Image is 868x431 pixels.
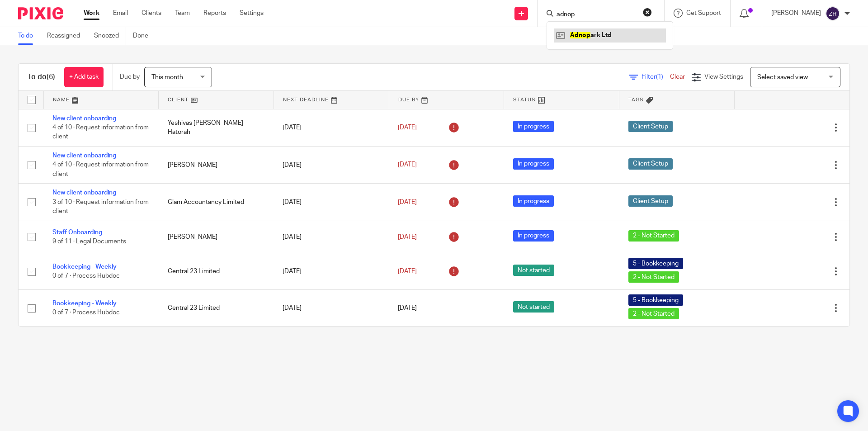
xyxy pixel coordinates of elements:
[52,273,120,279] span: 0 of 7 · Process Hubdoc
[52,264,117,270] a: Bookkeeping - Weekly
[656,74,663,80] span: (1)
[513,301,554,313] span: Not started
[52,189,116,196] a: New client onboarding
[159,253,274,290] td: Central 23 Limited
[52,300,117,307] a: Bookkeeping - Weekly
[556,11,637,19] input: Search
[120,72,140,81] p: Due by
[686,10,721,16] span: Get Support
[133,27,155,45] a: Done
[398,234,417,240] span: [DATE]
[52,309,120,316] span: 0 of 7 · Process Hubdoc
[398,199,417,205] span: [DATE]
[628,258,683,269] span: 5 - Bookkeeping
[704,74,743,80] span: View Settings
[274,253,389,290] td: [DATE]
[513,158,554,170] span: In progress
[628,158,673,170] span: Client Setup
[52,115,116,122] a: New client onboarding
[52,238,126,245] span: 9 of 11 · Legal Documents
[175,9,190,18] a: Team
[274,290,389,327] td: [DATE]
[513,265,554,276] span: Not started
[513,230,554,242] span: In progress
[398,305,417,311] span: [DATE]
[47,73,55,81] span: (6)
[203,9,226,18] a: Reports
[159,184,274,221] td: Glam Accountancy Limited
[52,152,116,159] a: New client onboarding
[159,109,274,146] td: Yeshivas [PERSON_NAME] Hatorah
[94,27,126,45] a: Snoozed
[274,109,389,146] td: [DATE]
[52,162,149,178] span: 4 of 10 · Request information from client
[142,9,161,18] a: Clients
[628,271,679,283] span: 2 - Not Started
[628,97,644,102] span: Tags
[64,67,104,87] a: + Add task
[628,121,673,132] span: Client Setup
[18,27,40,45] a: To do
[113,9,128,18] a: Email
[151,74,183,81] span: This month
[513,121,554,132] span: In progress
[18,7,63,19] img: Pixie
[771,9,821,18] p: [PERSON_NAME]
[52,229,102,236] a: Staff Onboarding
[159,146,274,183] td: [PERSON_NAME]
[513,195,554,207] span: In progress
[240,9,264,18] a: Settings
[628,294,683,306] span: 5 - Bookkeeping
[274,221,389,253] td: [DATE]
[642,74,670,80] span: Filter
[28,72,55,82] h1: To do
[628,230,679,242] span: 2 - Not Started
[628,308,679,319] span: 2 - Not Started
[398,124,417,131] span: [DATE]
[84,9,99,18] a: Work
[826,6,840,21] img: svg%3E
[628,195,673,207] span: Client Setup
[274,146,389,183] td: [DATE]
[643,8,652,17] button: Clear
[47,27,87,45] a: Reassigned
[52,124,149,140] span: 4 of 10 · Request information from client
[52,199,149,215] span: 3 of 10 · Request information from client
[274,184,389,221] td: [DATE]
[398,268,417,275] span: [DATE]
[159,290,274,327] td: Central 23 Limited
[159,221,274,253] td: [PERSON_NAME]
[670,74,685,80] a: Clear
[398,162,417,168] span: [DATE]
[757,74,808,81] span: Select saved view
